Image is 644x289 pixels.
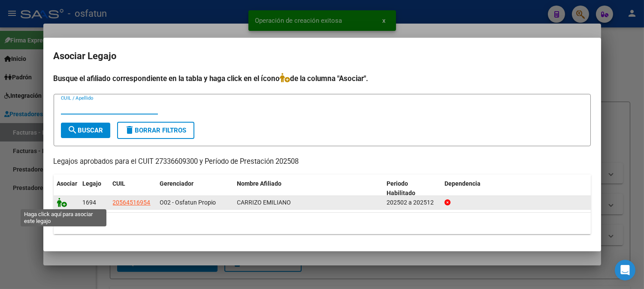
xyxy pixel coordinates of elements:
div: Open Intercom Messenger [615,260,635,280]
mat-icon: delete [125,125,135,135]
p: Legajos aprobados para el CUIT 27336609300 y Período de Prestación 202508 [54,157,591,167]
mat-icon: search [68,125,78,135]
datatable-header-cell: Gerenciador [157,175,234,203]
div: 1 registros [54,213,591,234]
span: Periodo Habilitado [387,180,415,197]
span: Asociar [57,180,78,187]
datatable-header-cell: CUIL [109,175,157,203]
span: Legajo [83,180,102,187]
span: Gerenciador [160,180,194,187]
h4: Busque el afiliado correspondiente en la tabla y haga click en el ícono de la columna "Asociar". [54,73,591,84]
span: Buscar [68,126,103,134]
div: 202502 a 202512 [387,198,438,208]
span: Dependencia [444,180,481,187]
button: Buscar [61,123,110,138]
span: 1694 [83,199,97,206]
datatable-header-cell: Nombre Afiliado [234,175,384,203]
h2: Asociar Legajo [54,48,591,64]
span: CUIL [113,180,126,187]
span: O02 - Osfatun Propio [160,199,216,206]
span: 20564516954 [113,199,151,206]
span: Nombre Afiliado [237,180,282,187]
datatable-header-cell: Asociar [54,175,79,203]
button: Borrar Filtros [117,122,194,139]
datatable-header-cell: Legajo [79,175,109,203]
span: Borrar Filtros [125,126,187,134]
datatable-header-cell: Periodo Habilitado [383,175,441,203]
span: CARRIZO EMILIANO [237,199,291,206]
datatable-header-cell: Dependencia [441,175,591,203]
